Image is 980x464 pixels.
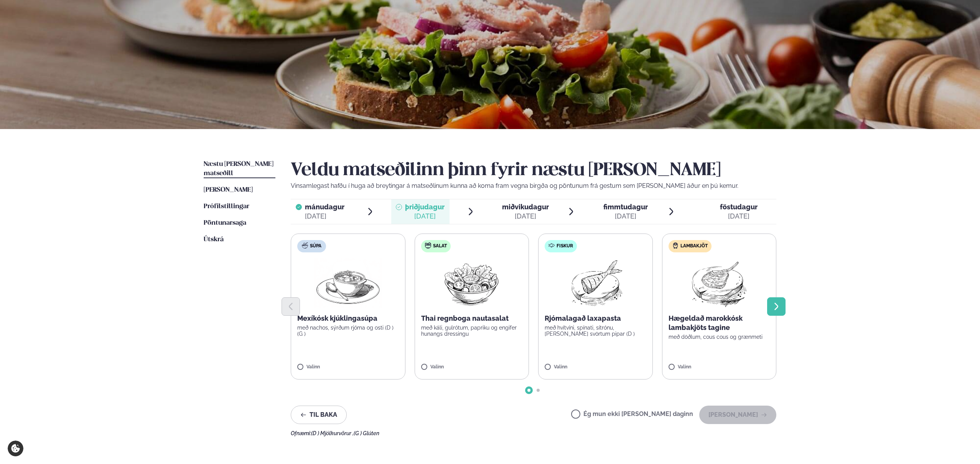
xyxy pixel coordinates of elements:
[438,259,506,308] img: Salad.png
[305,212,344,221] div: [DATE]
[204,236,224,243] span: Útskrá
[680,243,708,249] span: Lambakjöt
[562,259,629,308] img: Fish.png
[548,242,555,249] img: fish.svg
[291,430,776,436] div: Ofnæmi:
[603,212,648,221] div: [DATE]
[669,314,770,332] p: Hægeldað marokkósk lambakjöts tagine
[720,212,758,221] div: [DATE]
[720,203,758,211] span: föstudagur
[537,389,540,392] span: Go to slide 2
[433,243,447,249] span: Salat
[291,406,347,424] button: Til baka
[421,314,523,323] p: Thai regnboga nautasalat
[557,243,573,249] span: Fiskur
[421,325,523,337] p: með káli, gulrótum, papriku og engifer hunangs dressingu
[405,212,445,221] div: [DATE]
[204,203,249,210] span: Prófílstillingar
[8,441,23,456] a: Cookie settings
[527,389,530,392] span: Go to slide 1
[204,186,253,195] a: [PERSON_NAME]
[204,220,246,226] span: Pöntunarsaga
[204,187,253,193] span: [PERSON_NAME]
[314,259,382,308] img: Soup.png
[603,203,648,211] span: fimmtudagur
[669,334,770,340] p: með döðlum, cous cous og grænmeti
[672,242,679,249] img: Lamb.svg
[354,430,379,436] span: (G ) Glúten
[699,406,776,424] button: [PERSON_NAME]
[310,243,321,249] span: Súpa
[297,314,399,323] p: Mexíkósk kjúklingasúpa
[204,219,246,228] a: Pöntunarsaga
[405,203,445,211] span: þriðjudagur
[502,212,549,221] div: [DATE]
[282,297,300,316] button: Previous slide
[302,242,308,249] img: soup.svg
[311,430,354,436] span: (D ) Mjólkurvörur ,
[204,160,275,178] a: Næstu [PERSON_NAME] matseðill
[291,160,776,181] h2: Veldu matseðilinn þinn fyrir næstu [PERSON_NAME]
[545,314,646,323] p: Rjómalagað laxapasta
[425,242,431,249] img: salad.svg
[291,181,776,191] p: Vinsamlegast hafðu í huga að breytingar á matseðlinum kunna að koma fram vegna birgða og pöntunum...
[685,259,753,308] img: Lamb-Meat.png
[305,203,344,211] span: mánudagur
[204,235,224,244] a: Útskrá
[204,202,249,211] a: Prófílstillingar
[545,325,646,337] p: með hvítvíni, spínati, sítrónu, [PERSON_NAME] svörtum pipar (D )
[502,203,549,211] span: miðvikudagur
[204,161,273,177] span: Næstu [PERSON_NAME] matseðill
[767,297,786,316] button: Next slide
[297,325,399,337] p: með nachos, sýrðum rjóma og osti (D ) (G )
